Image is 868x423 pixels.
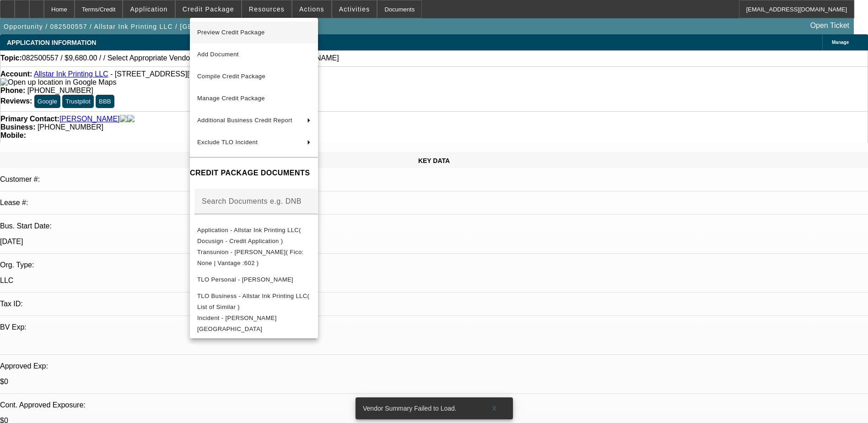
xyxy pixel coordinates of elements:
[190,247,318,269] button: Transunion - Wesley, Charzetta( Fico: None | Vantage :602 )
[190,291,318,313] button: TLO Business - Allstar Ink Printing LLC( List of Similar )
[197,293,309,310] span: TLO Business - Allstar Ink Printing LLC( List of Similar )
[197,315,277,332] span: Incident - [PERSON_NAME][GEOGRAPHIC_DATA]
[197,117,292,124] span: Additional Business Credit Report
[190,313,318,335] button: Incident - Wesley, Charzetta
[190,225,318,247] button: Application - Allstar Ink Printing LLC( Docusign - Credit Application )
[197,249,304,266] span: Transunion - [PERSON_NAME]( Fico: None | Vantage :602 )
[197,73,265,80] span: Compile Credit Package
[202,197,302,205] mat-label: Search Documents e.g. DNB
[197,51,239,58] span: Add Document
[197,276,293,283] span: TLO Personal - [PERSON_NAME]
[197,139,258,146] span: Exclude TLO Incident
[190,168,318,179] h4: CREDIT PACKAGE DOCUMENTS
[197,227,301,244] span: Application - Allstar Ink Printing LLC( Docusign - Credit Application )
[197,95,265,102] span: Manage Credit Package
[190,269,318,291] button: TLO Personal - Wesley, Charzetta
[197,29,265,36] span: Preview Credit Package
